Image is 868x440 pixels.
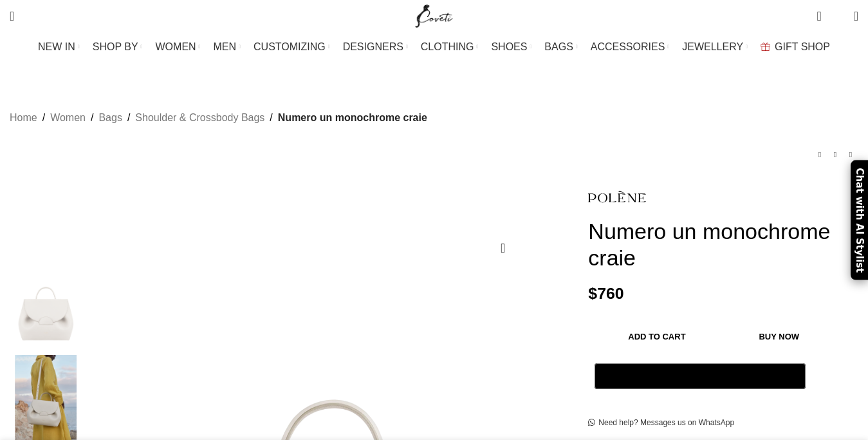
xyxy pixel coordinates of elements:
[810,3,827,29] a: 0
[93,41,138,53] span: SHOP BY
[591,41,665,53] span: ACCESSORIES
[491,41,527,53] span: SHOES
[50,110,86,126] a: Women
[254,41,326,53] span: CUSTOMIZING
[595,323,719,350] button: Add to cart
[818,6,827,16] span: 0
[38,41,75,53] span: NEW IN
[588,418,734,428] a: Need help? Messages us on WhatsApp
[3,3,21,29] a: Search
[214,34,241,60] a: MEN
[491,34,531,60] a: SHOES
[544,41,573,53] span: BAGS
[761,34,830,60] a: GIFT SHOP
[135,110,264,126] a: Shoulder & Crossbody Bags
[588,285,597,302] span: $
[775,41,830,53] span: GIFT SHOP
[588,285,623,302] bdi: 760
[156,41,196,53] span: WOMEN
[588,218,858,271] h1: Numero un monochrome craie
[412,10,456,21] a: Site logo
[682,41,743,53] span: JEWELLERY
[421,41,474,53] span: CLOTHING
[812,147,827,162] a: Previous product
[278,110,427,126] span: Numero un monochrome craie
[254,34,330,60] a: CUSTOMIZING
[156,34,201,60] a: WOMEN
[38,34,80,60] a: NEW IN
[831,3,844,29] div: My Wishlist
[93,34,143,60] a: SHOP BY
[343,41,403,53] span: DESIGNERS
[343,34,408,60] a: DESIGNERS
[214,41,237,53] span: MEN
[3,34,865,60] div: Main navigation
[834,13,844,23] span: 0
[98,110,122,126] a: Bags
[10,110,427,126] nav: Breadcrumb
[843,147,858,162] a: Next product
[421,34,479,60] a: CLOTHING
[761,43,770,51] img: GiftBag
[544,34,577,60] a: BAGS
[726,323,833,350] button: Buy now
[6,262,85,348] img: Polene
[588,182,646,212] img: Polene
[10,110,37,126] a: Home
[595,363,805,389] button: Pay with GPay
[591,34,670,60] a: ACCESSORIES
[682,34,748,60] a: JEWELLERY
